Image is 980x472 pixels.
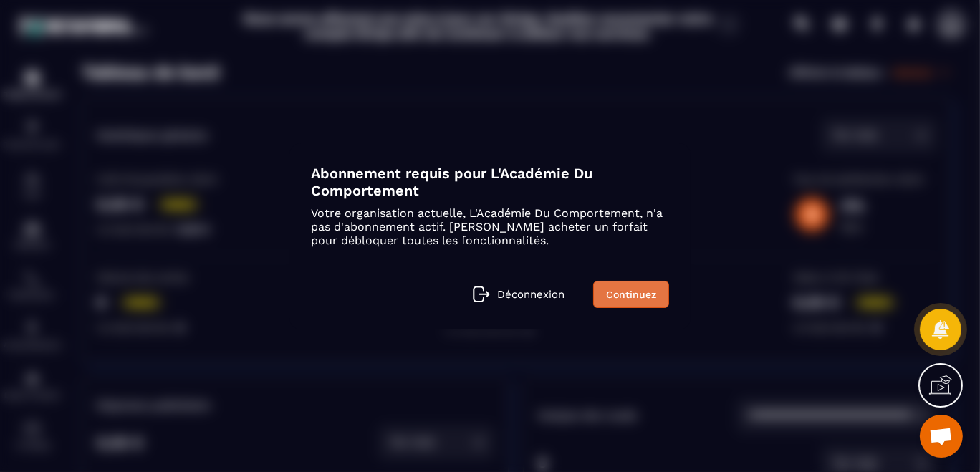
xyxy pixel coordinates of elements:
p: Votre organisation actuelle, L'Académie Du Comportement, n'a pas d'abonnement actif. [PERSON_NAME... [311,206,669,247]
h4: Abonnement requis pour L'Académie Du Comportement [311,165,669,199]
a: Continuez [593,281,669,308]
p: Déconnexion [497,288,565,301]
a: Déconnexion [473,286,565,303]
a: Ouvrir le chat [920,415,963,458]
